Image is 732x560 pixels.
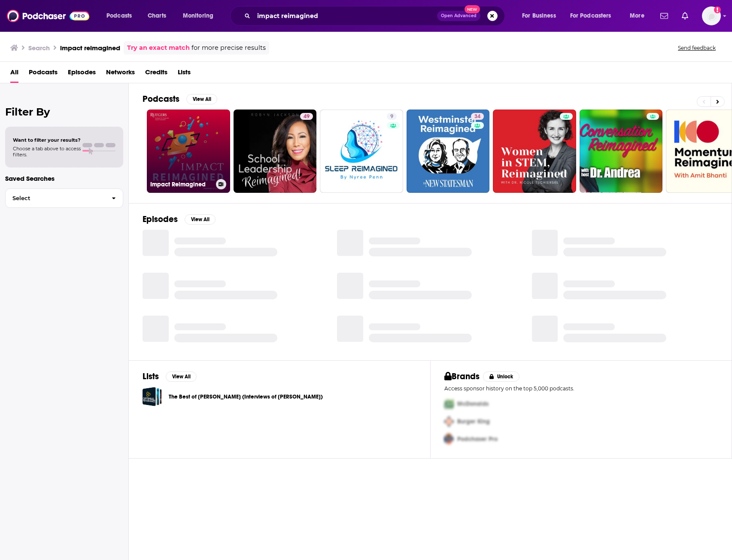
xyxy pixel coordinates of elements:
[675,44,718,52] button: Send feedback
[68,65,96,83] a: Episodes
[254,9,437,23] input: Search podcasts, credits, & more...
[6,195,105,201] span: Select
[13,137,81,143] span: Want to filter your results?
[29,65,58,83] a: Podcasts
[143,214,178,225] h2: Episodes
[150,181,213,188] h3: Impact Reimagined
[702,6,721,25] span: Logged in as mresewehr
[234,110,317,193] a: 49
[7,8,89,24] img: Podchaser - Follow, Share and Rate Podcasts
[441,395,457,413] img: First Pro Logo
[28,44,50,52] h3: Search
[441,430,457,448] img: Third Pro Logo
[483,371,519,382] button: Unlock
[522,10,556,22] span: For Business
[471,113,484,120] a: 34
[702,6,721,25] button: Show profile menu
[169,392,323,402] a: The Best of [PERSON_NAME] (Interviews of [PERSON_NAME])
[143,387,162,406] a: The Best of Tom Bilyeu (Interviews of Tom)
[177,9,225,23] button: open menu
[630,10,644,22] span: More
[106,10,132,22] span: Podcasts
[444,371,480,382] h2: Brands
[570,10,611,22] span: For Podcasters
[5,174,123,183] p: Saved Searches
[147,110,230,193] a: Impact Reimagined
[13,146,81,158] span: Choose a tab above to access filters.
[142,9,171,23] a: Charts
[10,65,18,83] a: All
[178,65,191,83] a: Lists
[465,5,480,13] span: New
[441,14,477,18] span: Open Advanced
[238,6,513,26] div: Search podcasts, credits, & more...
[390,113,393,121] span: 9
[127,43,190,53] a: Try an exact match
[145,65,167,83] a: Credits
[702,6,721,25] img: User Profile
[143,371,197,382] a: ListsView All
[300,113,313,120] a: 49
[457,435,498,443] span: Podchaser Pro
[624,9,655,23] button: open menu
[565,9,624,23] button: open menu
[678,9,692,23] a: Show notifications dropdown
[387,113,397,120] a: 9
[320,110,403,193] a: 9
[444,385,718,392] p: Access sponsor history on the top 5,000 podcasts.
[437,11,480,21] button: Open AdvancedNew
[441,413,457,430] img: Second Pro Logo
[143,214,216,225] a: EpisodesView All
[183,10,213,22] span: Monitoring
[407,110,490,193] a: 34
[191,43,266,53] span: for more precise results
[5,189,123,208] button: Select
[143,94,217,104] a: PodcastsView All
[143,371,159,382] h2: Lists
[106,65,135,83] a: Networks
[60,44,120,52] h3: impact reimagined
[304,113,310,121] span: 49
[5,106,123,118] h2: Filter By
[516,9,567,23] button: open menu
[148,10,166,22] span: Charts
[457,418,490,425] span: Burger King
[100,9,143,23] button: open menu
[143,94,179,104] h2: Podcasts
[186,94,217,104] button: View All
[166,371,197,382] button: View All
[714,6,721,13] svg: Add a profile image
[474,113,480,121] span: 34
[185,214,216,225] button: View All
[457,400,489,408] span: McDonalds
[657,9,671,23] a: Show notifications dropdown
